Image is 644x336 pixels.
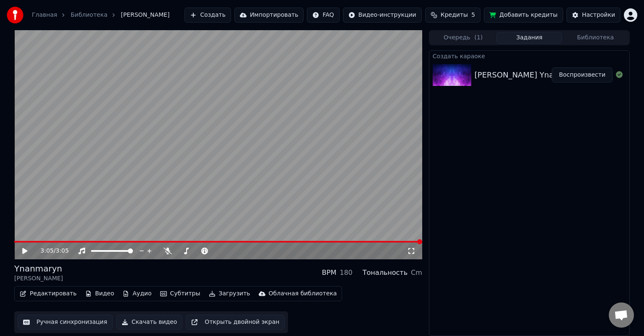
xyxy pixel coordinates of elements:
[322,268,336,278] div: BPM
[269,289,337,298] div: Облачная библиотека
[32,11,170,19] nav: breadcrumb
[157,288,204,300] button: Субтитры
[441,11,468,19] span: Кредиты
[430,32,496,44] button: Очередь
[363,268,408,278] div: Тональность
[609,302,634,328] a: Открытый чат
[119,288,155,300] button: Аудио
[184,8,231,23] button: Создать
[121,11,169,19] span: [PERSON_NAME]
[474,34,483,42] span: ( 1 )
[70,11,107,19] a: Библиотека
[116,315,183,330] button: Скачать видео
[566,8,621,23] button: Настройки
[18,315,113,330] button: Ручная синхронизация
[234,8,304,23] button: Импортировать
[340,268,353,278] div: 180
[496,32,563,44] button: Задания
[475,69,583,81] div: [PERSON_NAME] Ynanmaryn
[343,8,422,23] button: Видео-инструкции
[41,247,61,255] div: /
[16,288,80,300] button: Редактировать
[41,247,54,255] span: 3:05
[32,11,57,19] a: Главная
[14,263,63,274] div: Ynanmaryn
[471,11,475,19] span: 5
[411,268,422,278] div: Cm
[82,288,118,300] button: Видео
[552,67,613,83] button: Воспроизвести
[205,288,254,300] button: Загрузить
[56,247,69,255] span: 3:05
[429,51,629,61] div: Создать караоке
[484,8,563,23] button: Добавить кредиты
[186,315,285,330] button: Открыть двойной экран
[14,274,63,283] div: [PERSON_NAME]
[7,7,23,23] img: youka
[582,11,615,19] div: Настройки
[307,8,339,23] button: FAQ
[562,32,628,44] button: Библиотека
[425,8,480,23] button: Кредиты5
